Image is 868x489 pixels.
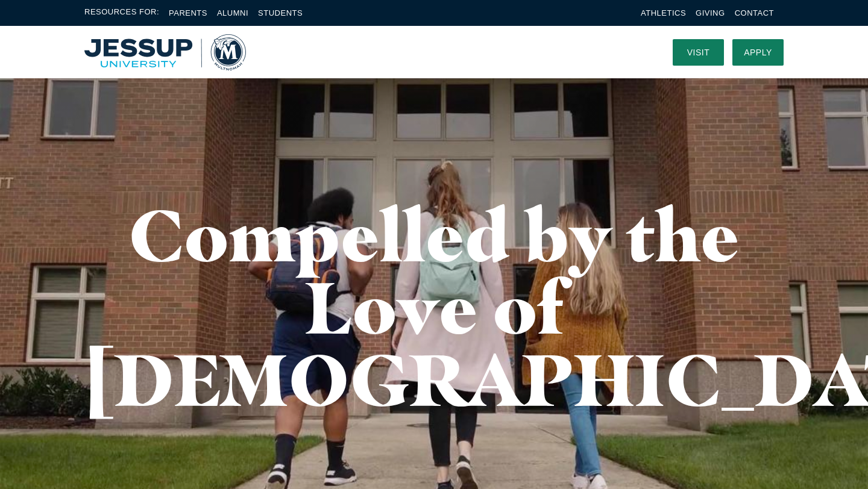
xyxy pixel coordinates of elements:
a: Students [258,8,303,17]
a: Home [84,34,246,70]
span: Resources For: [84,6,159,20]
h1: Compelled by the Love of [DEMOGRAPHIC_DATA] [84,199,784,416]
a: Parents [169,8,207,17]
a: Giving [696,8,725,17]
a: Alumni [217,8,248,17]
a: Apply [732,39,784,66]
a: Athletics [641,8,686,17]
a: Contact [735,8,774,17]
a: Visit [673,39,724,66]
img: Multnomah University Logo [84,34,246,70]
